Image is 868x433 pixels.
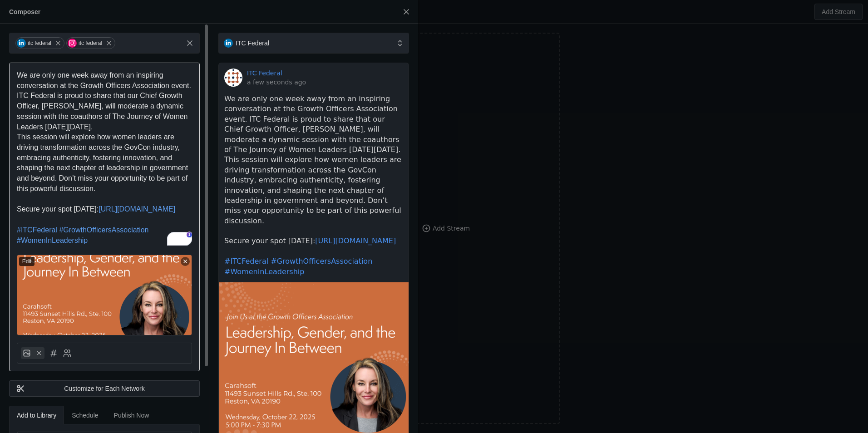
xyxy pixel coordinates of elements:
[247,69,282,78] a: ITC Federal
[224,69,242,87] img: cache
[247,78,306,87] a: a few seconds ago
[17,412,56,418] span: Add to Library
[17,226,57,234] span: #ITCFederal
[236,39,269,48] span: ITC Federal
[315,236,396,245] a: [URL][DOMAIN_NAME]
[17,133,190,192] span: This session will explore how women leaders are driving transformation across the GovCon industry...
[224,267,304,276] a: #WomenInLeadership
[224,257,268,266] a: #ITCFederal
[9,380,200,397] button: Customize for Each Network
[224,94,403,277] pre: We are only one week away from an inspiring conversation at the Growth Officers Association event...
[59,226,148,234] span: #GrowthOfficersAssociation
[17,70,192,246] div: To enrich screen reader interactions, please activate Accessibility in Grammarly extension settings
[28,39,51,47] div: itc federal
[99,205,175,213] span: [URL][DOMAIN_NAME]
[182,35,198,51] button: Remove all
[17,255,192,335] img: 45fdaa99-f1dd-4e56-8282-284e97f50cac
[79,39,102,47] div: itc federal
[271,257,372,266] a: #GrowthOfficersAssociation
[181,257,190,266] div: remove
[17,236,88,244] span: #WomenInLeadership
[9,7,40,16] div: Composer
[19,257,35,266] div: Edit
[17,205,99,213] span: Secure your spot [DATE]:
[16,384,192,393] div: Customize for Each Network
[17,71,193,131] span: We are only one week away from an inspiring conversation at the Growth Officers Association event...
[72,412,98,418] span: Schedule
[114,412,149,418] span: Publish Now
